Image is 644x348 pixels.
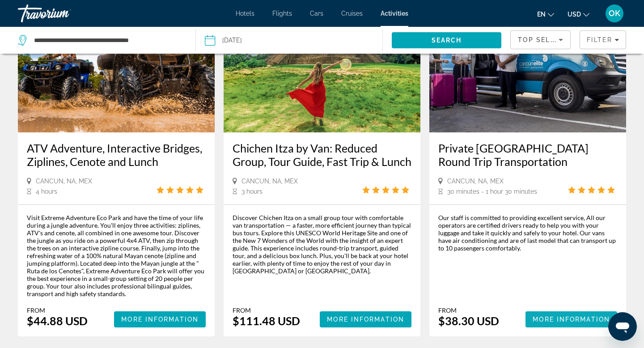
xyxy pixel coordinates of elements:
[241,178,298,185] span: Cancun, NA, MEX
[537,8,554,21] button: Change language
[537,11,546,18] span: en
[438,214,617,252] div: Our staff is committed to providing excellent service, All our operators are certified drivers re...
[568,11,581,18] span: USD
[233,306,300,314] div: From
[587,36,612,43] span: Filter
[36,188,57,195] span: 4 hours
[432,37,462,44] span: Search
[392,32,501,48] button: Search
[438,141,617,168] a: Private [GEOGRAPHIC_DATA] Round Trip Transportation
[18,2,107,25] a: Travorium
[438,314,499,327] div: $38.30 USD
[36,178,92,185] span: Cancun, NA, MEX
[121,316,199,323] span: More Information
[27,214,206,297] div: Visit Extreme Adventure Eco Park and have the time of your life during a jungle adventure. You'll...
[438,306,499,314] div: From
[241,188,263,195] span: 3 hours
[580,30,626,49] button: Filters
[33,34,182,47] input: Search destination
[568,8,589,21] button: Change currency
[609,9,620,18] span: OK
[603,4,626,23] button: User Menu
[447,178,504,185] span: Cancun, NA, MEX
[320,311,411,327] button: More Information
[114,311,206,327] button: More Information
[608,312,637,341] iframe: Button to launch messaging window
[327,316,404,323] span: More Information
[27,141,206,168] a: ATV Adventure, Interactive Bridges, Ziplines, Cenote and Lunch
[533,316,610,323] span: More Information
[518,36,569,43] span: Top Sellers
[525,311,617,327] button: More Information
[310,10,323,17] a: Cars
[341,10,363,17] a: Cruises
[447,188,537,195] span: 30 minutes - 1 hour 30 minutes
[233,141,411,168] a: Chichen Itza by Van: Reduced Group, Tour Guide, Fast Trip & Lunch
[27,306,88,314] div: From
[272,10,292,17] a: Flights
[233,314,300,327] div: $111.48 USD
[381,10,408,17] a: Activities
[205,27,382,54] button: [DATE]Date: Oct 8, 2025
[27,314,88,327] div: $44.88 USD
[236,10,254,17] a: Hotels
[518,34,563,45] mat-select: Sort by
[233,214,411,275] div: Discover Chichen Itza on a small group tour with comfortable van transportation — a faster, more ...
